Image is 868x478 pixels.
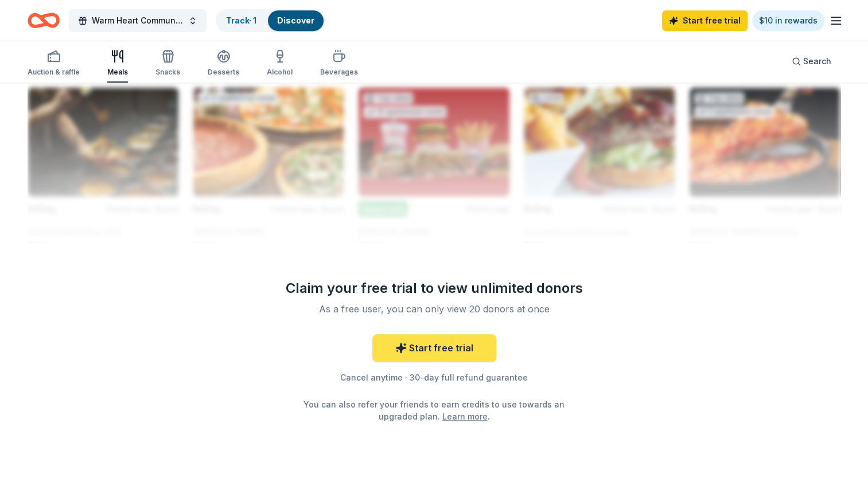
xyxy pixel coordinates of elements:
[28,45,80,83] button: Auction & raffle
[226,15,256,25] a: Track· 1
[320,68,358,77] div: Beverages
[803,54,831,68] span: Search
[269,279,600,297] div: Claim your free trial to view unlimited donors
[783,50,840,73] button: Search
[155,45,180,83] button: Snacks
[283,302,586,316] div: As a free user, you can only view 20 donors at once
[267,45,293,83] button: Alcohol
[277,15,314,25] a: Discover
[107,68,128,77] div: Meals
[208,68,239,77] div: Desserts
[69,9,207,32] button: Warm Heart Community Meals
[320,45,358,83] button: Beverages
[372,334,496,362] a: Start free trial
[662,10,748,31] a: Start free trial
[107,45,128,83] button: Meals
[269,371,600,385] div: Cancel anytime · 30-day full refund guarantee
[442,410,488,422] a: Learn more
[301,398,567,422] div: You can also refer your friends to earn credits to use towards an upgraded plan. .
[28,7,60,34] a: Home
[28,68,80,77] div: Auction & raffle
[752,10,824,31] a: $10 in rewards
[155,68,180,77] div: Snacks
[208,45,239,83] button: Desserts
[92,14,184,28] span: Warm Heart Community Meals
[216,9,325,32] button: Track· 1Discover
[267,68,293,77] div: Alcohol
